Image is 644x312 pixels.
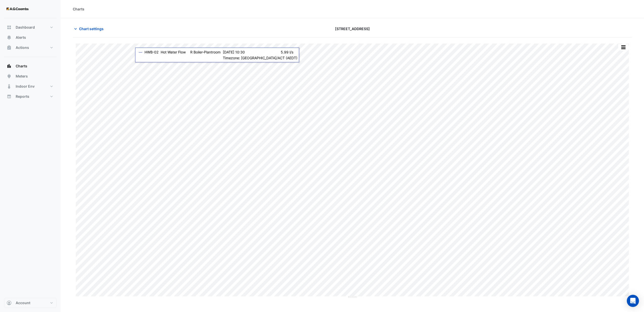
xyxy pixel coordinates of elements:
[627,295,639,307] div: Open Intercom Messenger
[4,32,57,43] button: Alerts
[4,43,57,53] button: Actions
[7,94,12,99] app-icon: Reports
[4,61,57,71] button: Charts
[16,64,27,69] span: Charts
[79,26,104,31] span: Chart settings
[4,71,57,81] button: Meters
[16,300,30,305] span: Account
[16,35,26,40] span: Alerts
[7,45,12,50] app-icon: Actions
[335,26,370,31] span: [STREET_ADDRESS]
[73,24,107,33] button: Chart settings
[16,94,29,99] span: Reports
[16,74,28,79] span: Meters
[16,84,35,89] span: Indoor Env
[7,35,12,40] app-icon: Alerts
[4,91,57,102] button: Reports
[4,81,57,91] button: Indoor Env
[7,74,12,79] app-icon: Meters
[4,298,57,308] button: Account
[16,25,35,30] span: Dashboard
[7,64,12,69] app-icon: Charts
[6,4,29,14] img: Company Logo
[618,44,628,50] button: More Options
[4,22,57,32] button: Dashboard
[16,45,29,50] span: Actions
[7,25,12,30] app-icon: Dashboard
[73,6,84,12] div: Charts
[7,84,12,89] app-icon: Indoor Env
